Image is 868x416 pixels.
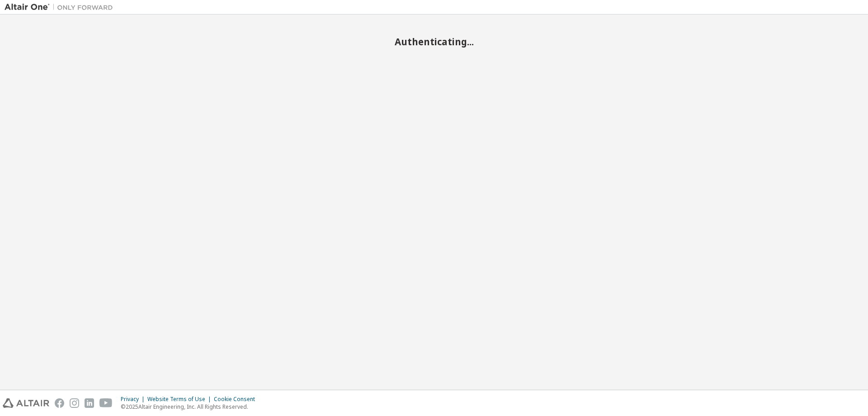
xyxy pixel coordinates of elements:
img: facebook.svg [55,398,64,408]
img: altair_logo.svg [3,398,49,408]
img: linkedin.svg [85,398,94,408]
img: Altair One [5,3,118,12]
div: Cookie Consent [214,396,260,403]
div: Website Terms of Use [147,396,214,403]
p: © 2025 Altair Engineering, Inc. All Rights Reserved. [121,403,260,411]
h2: Authenticating... [5,36,863,48]
img: instagram.svg [70,398,79,408]
img: youtube.svg [99,398,113,408]
div: Privacy [121,396,147,403]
